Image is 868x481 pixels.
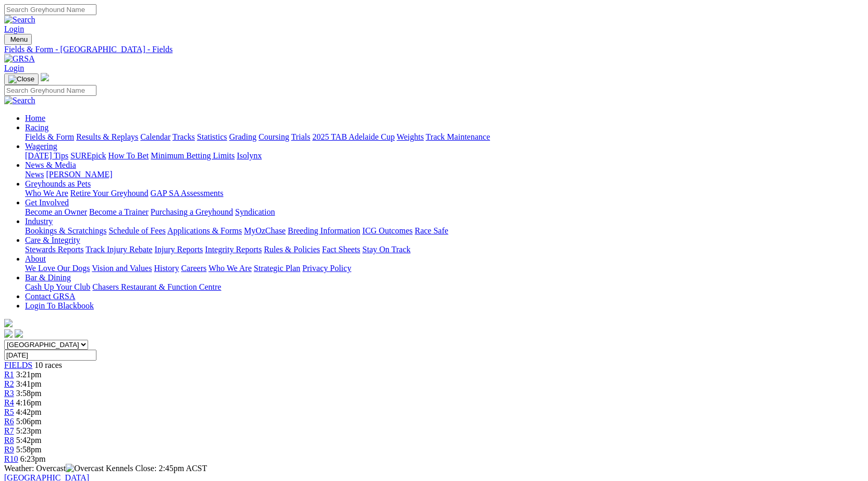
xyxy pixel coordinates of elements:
a: [DATE] Tips [25,151,68,160]
a: About [25,254,46,263]
div: Get Involved [25,207,864,217]
span: R7 [4,426,14,435]
a: Grading [229,132,256,141]
a: ICG Outcomes [362,226,412,235]
a: SUREpick [70,151,106,160]
a: Fact Sheets [322,245,360,254]
img: Close [8,75,34,83]
a: Breeding Information [288,226,360,235]
a: 2025 TAB Adelaide Cup [312,132,395,141]
a: Race Safe [414,226,448,235]
div: Care & Integrity [25,245,864,254]
a: Syndication [235,207,275,216]
span: 10 races [34,361,62,369]
span: Kennels Close: 2:45pm ACST [106,464,207,473]
a: Results & Replays [76,132,138,141]
a: R4 [4,398,14,407]
img: GRSA [4,54,35,64]
span: Weather: Overcast [4,464,106,473]
a: Privacy Policy [302,264,351,273]
a: Coursing [259,132,289,141]
a: Home [25,114,45,122]
a: Get Involved [25,198,69,207]
span: 5:23pm [16,426,42,435]
a: Bar & Dining [25,273,71,282]
a: Contact GRSA [25,292,75,301]
a: Become an Owner [25,207,87,216]
a: R2 [4,379,14,388]
a: FIELDS [4,361,32,369]
div: News & Media [25,170,864,179]
a: MyOzChase [244,226,286,235]
a: Racing [25,123,48,132]
a: Industry [25,217,53,226]
a: Calendar [140,132,170,141]
img: twitter.svg [15,329,23,338]
span: R10 [4,454,18,463]
span: 6:23pm [20,454,46,463]
a: Stewards Reports [25,245,83,254]
input: Search [4,85,96,96]
div: About [25,264,864,273]
a: Minimum Betting Limits [151,151,235,160]
a: Bookings & Scratchings [25,226,106,235]
a: Trials [291,132,310,141]
a: R8 [4,436,14,445]
img: Overcast [66,464,104,473]
button: Toggle navigation [4,73,39,85]
input: Search [4,4,96,15]
a: Weights [397,132,424,141]
span: 4:16pm [16,398,42,407]
img: Search [4,96,35,105]
img: Search [4,15,35,24]
span: 5:06pm [16,417,42,426]
button: Toggle navigation [4,34,32,45]
div: Bar & Dining [25,282,864,292]
span: Menu [10,35,28,43]
a: R6 [4,417,14,426]
a: Careers [181,264,206,273]
a: Injury Reports [154,245,203,254]
a: Care & Integrity [25,236,80,244]
a: R5 [4,408,14,416]
a: History [154,264,179,273]
a: Statistics [197,132,227,141]
a: Stay On Track [362,245,410,254]
a: Vision and Values [92,264,152,273]
img: logo-grsa-white.png [4,319,13,327]
a: Rules & Policies [264,245,320,254]
span: 3:21pm [16,370,42,379]
a: How To Bet [108,151,149,160]
span: 5:42pm [16,436,42,445]
a: Login To Blackbook [25,301,94,310]
a: Greyhounds as Pets [25,179,91,188]
a: R1 [4,370,14,379]
a: Cash Up Your Club [25,282,90,291]
span: R3 [4,389,14,398]
a: Schedule of Fees [108,226,165,235]
a: News & Media [25,161,76,169]
a: Purchasing a Greyhound [151,207,233,216]
span: 4:42pm [16,408,42,416]
div: Fields & Form - [GEOGRAPHIC_DATA] - Fields [4,45,864,54]
a: Wagering [25,142,57,151]
input: Select date [4,350,96,361]
a: Strategic Plan [254,264,300,273]
a: Isolynx [237,151,262,160]
a: Fields & Form [25,132,74,141]
a: Retire Your Greyhound [70,189,149,198]
a: We Love Our Dogs [25,264,90,273]
img: logo-grsa-white.png [41,73,49,81]
a: Become a Trainer [89,207,149,216]
a: Login [4,24,24,33]
a: Tracks [173,132,195,141]
div: Racing [25,132,864,142]
a: Who We Are [25,189,68,198]
div: Wagering [25,151,864,161]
